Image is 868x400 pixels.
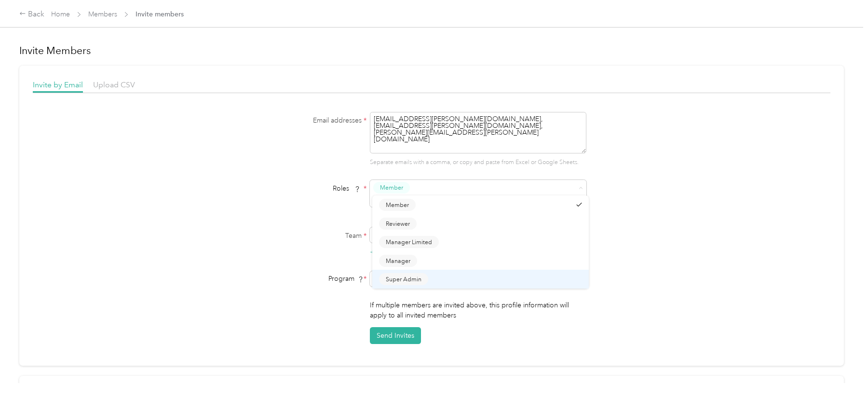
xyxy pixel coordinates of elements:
div: Back [19,9,44,20]
button: Send Invites [370,327,421,344]
label: Team [246,231,366,241]
span: Manager Limited [386,238,432,247]
button: Member [373,182,410,194]
span: Invite by Email [33,80,83,89]
button: Reviewer [379,218,417,230]
span: Reviewer [386,219,410,228]
button: Member [379,199,416,211]
span: Roles [329,181,364,196]
button: Manager [379,255,417,267]
span: Super Admin [386,275,421,284]
div: Program [246,274,366,284]
span: Invite members [136,9,184,19]
button: Super Admin [379,273,428,285]
button: Manager Limited [379,236,439,248]
button: + Create team [370,246,419,258]
label: Email addresses [246,115,366,125]
span: Manager [386,256,410,265]
iframe: Everlance-gr Chat Button Frame [814,346,868,400]
p: Separate emails with a comma, or copy and paste from Excel or Google Sheets. [370,158,586,167]
span: Member [380,183,403,192]
textarea: [EMAIL_ADDRESS][PERSON_NAME][DOMAIN_NAME],[EMAIL_ADDRESS][PERSON_NAME][DOMAIN_NAME],[PERSON_NAME]... [370,112,586,153]
p: If multiple members are invited above, this profile information will apply to all invited members [370,300,586,320]
h1: Invite Members [19,44,844,57]
a: Members [88,10,117,18]
span: Member [386,201,409,209]
a: Home [51,10,70,18]
span: Upload CSV [93,80,135,89]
